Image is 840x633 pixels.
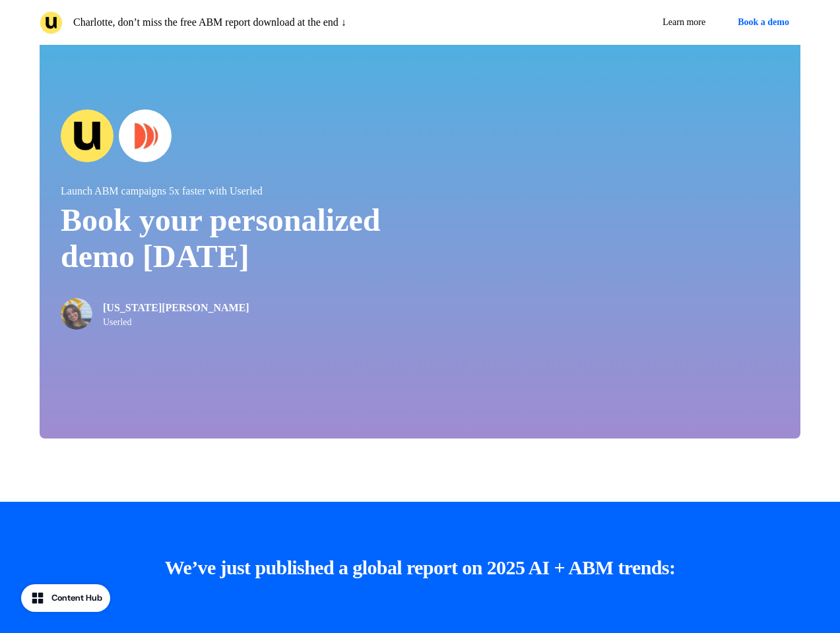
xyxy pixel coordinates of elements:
[727,11,800,34] button: Book a demo
[21,584,110,612] button: Content Hub
[165,555,676,581] p: :
[73,15,346,30] p: Charlotte, don’t miss the free ABM report download at the end ↓
[652,11,716,34] a: Learn more
[515,22,779,417] iframe: Calendly Scheduling Page
[165,557,669,578] strong: We’ve just published a global report on 2025 AI + ABM trends
[103,317,249,328] p: Userled
[103,300,249,316] p: [US_STATE][PERSON_NAME]
[61,202,420,274] p: Book your personalized demo [DATE]
[51,591,102,605] div: Content Hub
[61,183,420,199] p: Launch ABM campaigns 5x faster with Userled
